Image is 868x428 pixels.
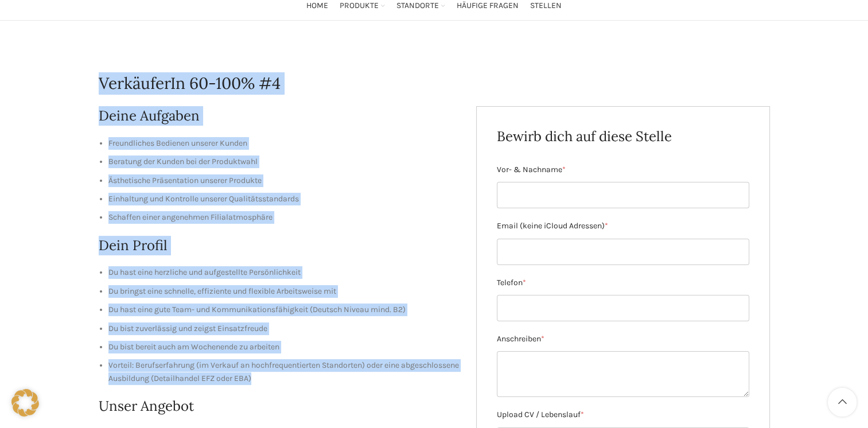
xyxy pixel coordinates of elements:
span: Produkte [340,1,379,11]
li: Freundliches Bedienen unserer Kunden [108,137,460,150]
span: Standorte [396,1,439,11]
span: Home [306,1,328,11]
h2: Deine Aufgaben [99,106,460,126]
li: Einhaltung und Kontrolle unserer Qualitätsstandards [108,193,460,205]
li: Schaffen einer angenehmen Filialatmosphäre [108,211,460,224]
li: Du hast eine herzliche und aufgestellte Persönlichkeit [108,266,460,279]
label: Vor- & Nachname [497,164,749,176]
a: Scroll to top button [828,388,857,417]
li: Ästhetische Präsentation unserer Produkte [108,174,460,187]
li: Du bringst eine schnelle, effiziente und flexible Arbeitsweise mit [108,285,460,298]
label: Anschreiben [497,333,749,345]
h2: Dein Profil [99,236,460,255]
label: Upload CV / Lebenslauf [497,408,749,421]
label: Telefon [497,277,749,289]
li: Du bist zuverlässig und zeigst Einsatzfreude [108,322,460,335]
span: Häufige Fragen [457,1,519,11]
label: Email (keine iCloud Adressen) [497,220,749,232]
li: Beratung der Kunden bei der Produktwahl [108,155,460,168]
span: Stellen [530,1,562,11]
h2: Bewirb dich auf diese Stelle [497,127,749,146]
li: Vorteil: Berufserfahrung (im Verkauf an hochfrequentierten Standorten) oder eine abgeschlossene A... [108,359,460,385]
li: Du hast eine gute Team- und Kommunikationsfähigkeit (Deutsch Niveau mind. B2) [108,304,460,316]
h1: VerkäuferIn 60-100% #4 [99,72,770,95]
li: Du bist bereit auch am Wochenende zu arbeiten [108,341,460,353]
h2: Unser Angebot [99,396,460,416]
